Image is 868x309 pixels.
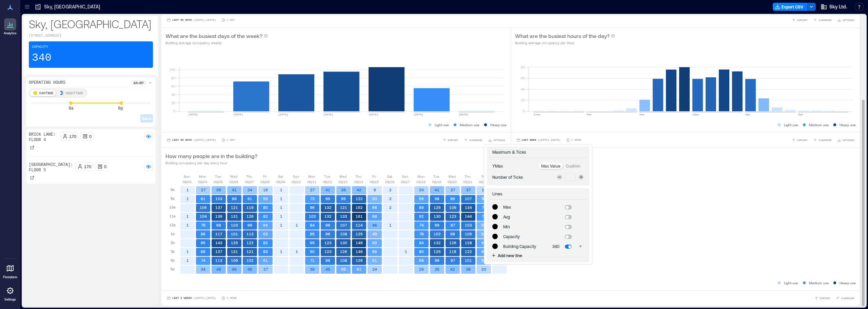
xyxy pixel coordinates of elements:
[246,174,252,179] p: Thu
[231,249,238,254] text: 131
[170,205,176,210] p: 10a
[263,258,268,263] text: 61
[231,223,238,227] text: 103
[227,138,235,142] p: 1 Day
[308,174,315,179] p: Mon
[280,249,282,254] text: 1
[492,174,551,180] p: Number of Ticks
[520,98,525,102] tspan: 20
[482,214,486,218] text: 73
[340,205,347,210] text: 121
[465,223,472,227] text: 103
[370,179,379,185] p: 08/15
[840,122,856,128] p: Heavy use
[520,65,525,69] tspan: 80
[387,174,392,179] p: Sat
[32,51,52,65] p: 340
[481,240,486,245] text: 64
[372,196,377,201] text: 50
[323,179,332,185] p: 08/12
[448,138,458,142] span: EXPORT
[385,179,394,185] p: 08/16
[389,223,392,227] text: 1
[515,40,615,45] p: Building average occupancy per Hour
[324,249,332,254] text: 123
[836,137,856,143] button: OPTIONS
[522,109,525,113] tspan: 0
[310,249,315,254] text: 90
[338,179,348,185] p: 08/13
[813,295,832,302] button: EXPORT
[171,231,175,236] p: 1p
[263,240,268,245] text: 82
[263,196,268,201] text: 59
[246,249,254,254] text: 121
[465,174,471,179] p: Thu
[215,205,222,210] text: 137
[356,223,363,227] text: 114
[812,17,833,23] button: COMPARE
[310,205,315,210] text: 96
[463,179,472,185] p: 08/21
[325,223,330,227] text: 96
[797,18,808,22] span: EXPORT
[216,188,221,192] text: 39
[214,179,223,185] p: 08/05
[465,240,472,245] text: 128
[341,188,346,192] text: 38
[324,205,332,210] text: 132
[433,174,439,179] p: Tue
[520,76,525,80] tspan: 60
[232,196,237,201] text: 99
[216,223,221,227] text: 98
[503,204,543,210] p: Max
[829,3,847,10] span: Sky Ltd.
[482,196,487,201] text: 57
[372,205,377,210] text: 66
[140,114,153,122] button: Save
[414,113,423,116] text: [DATE]
[515,32,610,40] p: What are the busiest hours of the day?
[201,232,205,236] text: 86
[389,188,392,192] text: 2
[818,1,849,12] button: Sky Ltd.
[818,138,832,142] span: COMPARE
[89,134,92,139] p: 0
[419,249,424,254] text: 80
[552,243,559,250] span: 340
[44,3,100,10] p: Sky, [GEOGRAPHIC_DATA]
[356,249,363,254] text: 146
[515,137,562,143] button: Last Week |[DATE]-[DATE]
[405,249,407,254] text: 1
[843,138,854,142] span: OPTIONS
[309,214,316,218] text: 102
[481,223,486,227] text: 50
[450,232,455,236] text: 98
[276,179,285,185] p: 08/09
[201,258,205,263] text: 74
[165,17,217,23] button: Last 90 Days |[DATE]-[DATE]
[231,232,238,236] text: 101
[171,240,175,245] p: 2p
[798,113,803,116] text: 8pm
[186,196,189,201] text: 1
[401,179,410,185] p: 08/17
[215,214,222,218] text: 139
[462,137,484,143] button: COMPARE
[232,188,237,192] text: 41
[325,258,330,263] text: 99
[451,188,455,192] text: 27
[29,132,58,143] p: Brick Lane: Floor 4
[201,196,205,201] text: 81
[263,232,268,236] text: 63
[201,240,205,245] text: 95
[389,205,392,210] text: 2
[171,187,175,192] p: 8a
[435,196,439,201] text: 98
[434,214,441,218] text: 130
[231,205,238,210] text: 121
[790,17,809,23] button: EXPORT
[460,122,479,128] p: Medium use
[372,223,377,227] text: 46
[434,249,441,254] text: 125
